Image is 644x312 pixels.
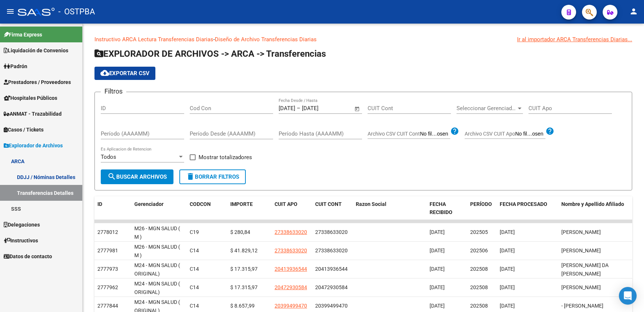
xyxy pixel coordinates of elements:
datatable-header-cell: CUIT CONT [312,196,353,221]
span: Datos de contacto [4,252,52,260]
span: Borrar Filtros [186,173,239,180]
datatable-header-cell: IMPORTE [227,196,272,221]
span: Razon Social [356,201,386,207]
span: [PERSON_NAME] [561,284,601,290]
div: 20399499470 [315,302,348,310]
span: C14 [190,266,199,272]
span: ID [97,201,102,207]
span: [DATE] [430,248,445,253]
mat-icon: menu [6,7,15,16]
span: $ 17.315,97 [230,266,258,272]
span: [DATE] [500,266,515,272]
span: [DATE] [430,266,445,272]
span: 202508 [470,266,488,272]
mat-icon: help [545,127,554,136]
div: 27338633020 [315,228,348,236]
span: 202505 [470,229,488,235]
span: 27338633020 [275,248,307,253]
div: 20472930584 [315,283,348,292]
span: 202506 [470,248,488,253]
span: C19 [190,229,199,235]
datatable-header-cell: Nombre y Apellido Afiliado [558,196,632,221]
span: M24 - MGN SALUD ( ORIGINAL) [134,262,180,277]
datatable-header-cell: Razon Social [353,196,427,221]
span: [DATE] [500,229,515,235]
mat-icon: cloud_download [100,69,109,77]
span: [DATE] [430,229,445,235]
span: M24 - MGN SALUD ( ORIGINAL) [134,281,180,295]
span: [DATE] [430,284,445,290]
input: Archivo CSV CUIT Cont [420,131,450,137]
span: 202508 [470,284,488,290]
p: - [94,35,632,43]
mat-icon: help [450,127,459,136]
span: 2778012 [97,229,118,235]
datatable-header-cell: FECHA RECIBIDO [427,196,467,221]
div: Open Intercom Messenger [619,287,637,305]
a: Diseño de Archivo Transferencias Diarias [215,36,317,43]
span: - OSTPBA [58,4,95,20]
span: 2777962 [97,284,118,290]
input: Start date [279,105,295,112]
span: Explorador de Archivos [4,141,63,150]
span: Nombre y Apellido Afiliado [561,201,624,207]
a: Instructivo ARCA Lectura Transferencias Diarias [94,36,213,43]
span: [DATE] [500,284,515,290]
span: Mostrar totalizadores [199,153,252,162]
span: FECHA PROCESADO [500,201,547,207]
mat-icon: delete [186,172,195,181]
input: Archivo CSV CUIT Apo [515,131,545,137]
button: Exportar CSV [94,67,155,80]
span: C14 [190,248,199,253]
div: 27338633020 [315,246,348,255]
datatable-header-cell: CODCON [187,196,213,221]
span: Archivo CSV CUIT Cont [368,131,420,137]
span: Todos [101,154,116,160]
span: CUIT APO [275,201,297,207]
div: Ir al importador ARCA Transferencias Diarias... [517,35,632,43]
span: $ 280,84 [230,229,250,235]
span: 20472930584 [275,284,307,290]
input: End date [302,105,338,112]
span: Casos / Tickets [4,126,44,134]
span: 2777844 [97,303,118,309]
span: PERÍODO [470,201,492,207]
span: CUIT CONT [315,201,342,207]
span: Gerenciador [134,201,163,207]
span: ANMAT - Trazabilidad [4,110,62,118]
span: Hospitales Públicos [4,94,57,102]
span: [DATE] [500,248,515,253]
datatable-header-cell: ID [94,196,131,221]
datatable-header-cell: Gerenciador [131,196,187,221]
span: Instructivos [4,236,38,245]
span: Seleccionar Gerenciador [457,105,516,112]
span: M26 - MGN SALUD ( M ) [134,244,180,258]
span: C14 [190,303,199,309]
span: 202508 [470,303,488,309]
span: Padrón [4,62,27,70]
datatable-header-cell: FECHA PROCESADO [497,196,558,221]
span: Liquidación de Convenios [4,46,68,55]
mat-icon: search [107,172,116,181]
span: $ 8.657,99 [230,303,255,309]
h3: Filtros [101,86,126,97]
span: Firma Express [4,31,42,39]
datatable-header-cell: CUIT APO [272,196,312,221]
span: - [PERSON_NAME] [561,303,603,309]
span: Exportar CSV [100,70,149,77]
datatable-header-cell: PERÍODO [467,196,497,221]
span: 2777981 [97,248,118,253]
span: [PERSON_NAME] [561,229,601,235]
span: 20413936544 [275,266,307,272]
span: [PERSON_NAME] [561,248,601,253]
span: 2777973 [97,266,118,272]
span: [PERSON_NAME] DA [PERSON_NAME] [561,262,609,277]
span: C14 [190,284,199,290]
span: Archivo CSV CUIT Apo [465,131,515,137]
span: Buscar Archivos [107,173,167,180]
span: IMPORTE [230,201,253,207]
span: CODCON [190,201,211,207]
span: Prestadores / Proveedores [4,78,71,86]
span: M26 - MGN SALUD ( M ) [134,225,180,240]
span: $ 17.315,97 [230,284,258,290]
